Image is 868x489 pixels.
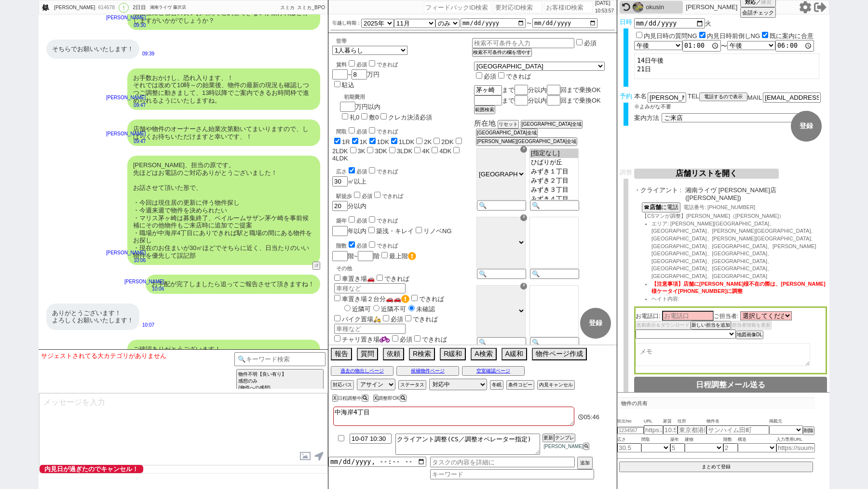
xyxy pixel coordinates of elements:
[705,20,711,27] span: 火
[332,19,361,27] label: 引越し時期：
[367,243,398,249] label: できれば
[234,352,325,366] input: 🔍キーワード検索
[791,111,822,142] button: 登録
[371,305,406,313] label: 近隣不可
[409,348,435,360] button: R検索
[356,129,367,134] span: 必須
[644,418,663,425] span: URL
[332,316,381,323] label: バイク置場🛵
[399,138,415,145] label: 1LDK
[334,283,406,293] input: 車種など
[340,90,432,122] div: 万円以内
[530,337,579,347] input: 🔍
[742,9,774,16] span: 会話チェック
[471,348,496,360] button: A検索
[332,215,472,236] div: 年以内
[634,114,659,121] span: 案内方法
[332,395,338,402] button: X
[770,32,814,40] label: 既に案内に合意
[670,443,685,452] input: 5
[678,425,706,435] input: 東京都港区海岸３
[530,158,578,167] option: ひばりが丘
[520,283,527,290] div: ☓
[357,348,378,360] button: 質問
[462,366,525,376] button: 空室確認ページ
[617,436,641,444] span: 広さ
[334,335,340,342] input: チャリ置き場
[405,315,411,321] input: できれば
[651,296,679,302] span: ヘイト内容:
[350,114,359,121] label: 礼0
[620,93,632,100] span: 予約
[124,278,164,286] p: [PERSON_NAME]
[646,3,680,11] div: okusin
[474,85,613,95] div: まで 分以内
[617,418,644,425] span: 吹出No
[375,275,409,282] label: できれば
[332,275,375,282] label: 車置き場🚗
[527,21,531,26] label: 〜
[106,22,146,29] p: 09:30
[651,281,826,294] span: 【注意事項】店舗に[PERSON_NAME]様不在の際は、[PERSON_NAME]様ケータイ[PHONE_NUMBER]に調整
[723,436,738,444] span: 階数
[474,106,495,114] button: 範囲検索
[396,366,459,376] button: 候補物件ページ
[334,295,340,301] input: 車置き場２台分🚗🚗
[520,214,527,221] div: ☓
[494,1,542,13] input: 要対応ID検索
[422,147,430,155] label: 4K
[644,425,663,435] input: https://suumo.jp/chintai/jnc_000022489271
[106,130,146,138] p: [PERSON_NAME]
[530,200,579,211] input: 🔍
[537,380,575,390] button: 内見キャンセル
[738,436,776,444] span: 構造
[124,285,164,293] p: 10:06
[119,3,129,13] div: !
[691,321,731,330] button: 新しい担当を追加
[369,241,375,248] input: できれば
[424,1,491,13] input: フィードバックID検索
[424,138,432,145] label: 2K
[776,443,815,452] input: https://suumo.jp/chintai/jnc_000022489271
[542,444,583,449] span: [PERSON_NAME]
[375,147,387,155] label: 3DK
[580,308,611,339] button: 登録
[472,48,532,57] button: 検索不可条件の欄を増やす
[642,202,680,212] button: ☎店舗に電話
[332,147,348,155] label: 2LDK
[498,72,504,79] input: できれば
[484,73,496,80] span: 必須
[332,295,409,303] label: 車置き場２台分🚗🚗
[530,269,579,279] input: 🔍
[369,60,375,66] input: できれば
[617,443,641,452] input: 30.5
[398,380,426,390] button: ステータス
[651,221,816,279] span: エリア: [PERSON_NAME][GEOGRAPHIC_DATA]、[GEOGRAPHIC_DATA]、[PERSON_NAME][GEOGRAPHIC_DATA]、[GEOGRAPHIC_...
[331,348,352,360] button: 報告
[430,469,594,479] input: キーワード
[731,321,772,330] button: 担当者情報を更新
[369,114,379,121] label: 敷0
[334,275,340,281] input: 車置き場🚗
[236,369,324,393] button: 物件不明【良い有り】 感想のみ (物件への感想)
[477,269,526,279] input: 🔍
[127,68,320,110] div: お手数おかけし、恐れ入ります、！ それでは改めて10時～の始業後、物件の最新の現況も確認しつつご調整に動きまして、13時以降でご案内できるお時間枠で進められるようにいたしますね。
[477,200,526,211] input: 🔍
[490,380,503,390] button: 冬眠
[377,275,383,281] input: できれば
[358,147,366,155] label: 3K
[342,81,354,89] label: 駐込
[356,218,367,224] span: 必須
[408,305,415,311] input: 未確認
[740,7,776,18] button: 会話チェック
[336,190,472,200] div: 駅徒歩
[707,32,760,40] label: 内見日時前倒しNG
[46,40,139,59] div: そちらでお願いいたします！
[502,348,527,360] button: A緩和
[636,321,691,330] button: 名刺表示＆ダウンロード
[409,295,444,303] label: できれば
[336,38,472,45] div: 世帯
[106,257,146,264] p: 10:06
[472,38,574,48] input: 検索不可条件を入力
[403,316,438,323] label: できれば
